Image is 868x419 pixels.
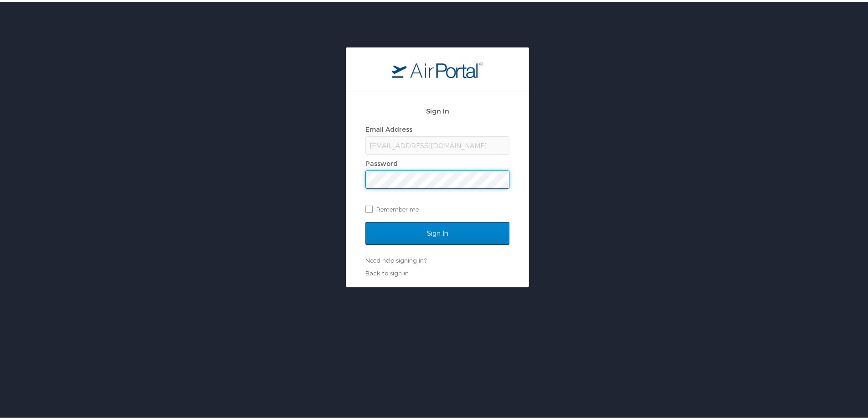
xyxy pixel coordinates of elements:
a: Need help signing in? [365,255,426,262]
img: logo [392,60,483,76]
label: Email Address [365,124,412,131]
label: Remember me [365,201,509,214]
input: Sign In [365,220,509,243]
h2: Sign In [365,104,509,114]
label: Password [365,158,398,166]
a: Back to sign in [365,268,409,275]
